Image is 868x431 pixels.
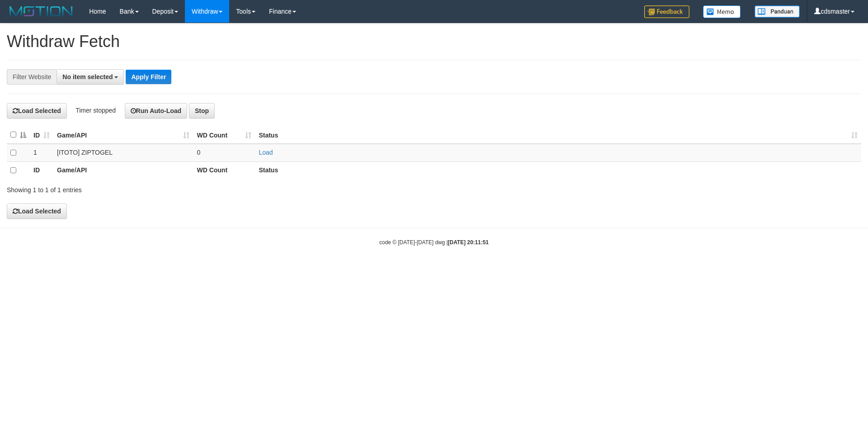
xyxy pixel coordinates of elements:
[30,126,53,144] th: ID: activate to sort column ascending
[7,182,355,194] div: Showing 1 to 1 of 1 entries
[379,239,489,246] small: code © [DATE]-[DATE] dwg |
[53,161,193,179] th: Game/API
[193,126,255,144] th: WD Count: activate to sort column ascending
[30,161,53,179] th: ID
[7,33,861,51] h1: Withdraw Fetch
[57,69,124,85] button: No item selected
[755,5,800,18] img: panduan.png
[193,161,255,179] th: WD Count
[75,107,116,114] span: Timer stopped
[7,103,67,118] button: Load Selected
[448,239,489,246] strong: [DATE] 20:11:51
[259,149,273,156] a: Load
[30,144,53,162] td: 1
[255,161,861,179] th: Status
[644,5,689,18] img: Feedback.jpg
[7,5,75,18] img: MOTION_logo.png
[53,144,193,162] td: [ITOTO] ZIPTOGEL
[703,5,741,18] img: Button%20Memo.svg
[197,149,200,156] span: 0
[125,103,188,118] button: Run Auto-Load
[53,126,193,144] th: Game/API: activate to sort column ascending
[189,103,215,118] button: Stop
[7,204,67,219] button: Load Selected
[62,73,113,81] span: No item selected
[7,69,57,85] div: Filter Website
[126,70,171,84] button: Apply Filter
[255,126,861,144] th: Status: activate to sort column ascending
